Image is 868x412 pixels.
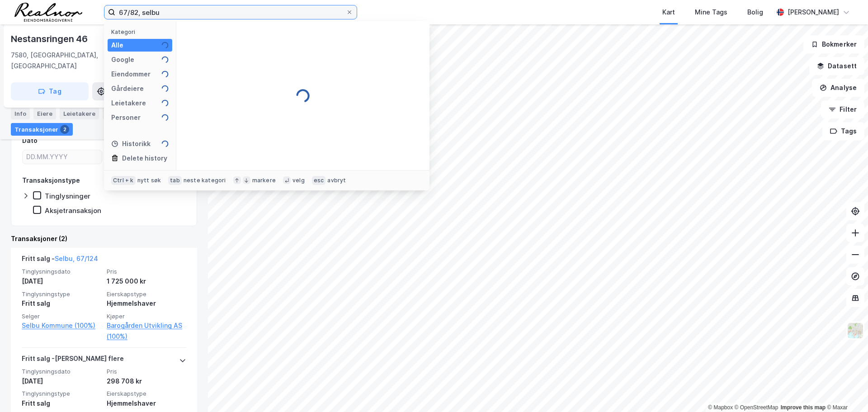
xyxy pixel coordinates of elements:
span: Eierskapstype [107,290,186,298]
div: Aksjetransaksjon [45,206,101,215]
div: velg [292,177,305,184]
div: Tinglysninger [45,192,90,200]
span: Tinglysningstype [22,290,101,298]
img: spinner.a6d8c91a73a9ac5275cf975e30b51cfb.svg [161,99,169,107]
div: Leietakere [60,108,99,119]
div: nytt søk [137,177,161,184]
span: Eierskapstype [107,390,186,398]
div: Eiere [33,108,56,119]
div: Fritt salg [22,398,101,409]
img: spinner.a6d8c91a73a9ac5275cf975e30b51cfb.svg [161,85,169,92]
div: Fritt salg - [22,253,98,268]
div: Ctrl + k [111,176,136,185]
span: Tinglysningstype [22,390,101,398]
div: Gårdeiere [111,83,144,94]
span: Pris [107,368,186,375]
a: Barogården Utvikling AS (100%) [107,320,186,342]
a: OpenStreetMap [735,404,778,411]
div: Fritt salg - [PERSON_NAME] flere [22,353,124,368]
div: Kategori [111,28,172,35]
div: Dato [22,135,38,146]
div: 7580, [GEOGRAPHIC_DATA], [GEOGRAPHIC_DATA] [11,50,156,71]
span: Selger [22,313,101,320]
div: Datasett [103,108,137,119]
div: [DATE] [22,376,101,387]
div: Personer [111,112,141,123]
div: markere [252,177,276,184]
input: DD.MM.YYYY [23,150,102,164]
span: Tinglysningsdato [22,268,101,275]
div: Eiendommer [111,69,151,80]
button: Tag [11,82,89,100]
div: Transaksjoner [11,123,73,136]
div: 1 725 000 kr [107,276,186,287]
div: Transaksjonstype [22,175,80,186]
span: Tinglysningsdato [22,368,101,375]
div: Nestansringen 46 [11,32,90,46]
img: spinner.a6d8c91a73a9ac5275cf975e30b51cfb.svg [296,89,310,103]
a: Selbu, 67/124 [55,255,98,262]
img: Z [847,322,864,339]
div: Historikk [111,138,151,149]
div: [DATE] [22,276,101,287]
img: spinner.a6d8c91a73a9ac5275cf975e30b51cfb.svg [161,114,169,121]
div: Kontrollprogram for chat [823,369,868,412]
div: 298 708 kr [107,376,186,387]
button: Datasett [809,57,864,75]
img: spinner.a6d8c91a73a9ac5275cf975e30b51cfb.svg [161,140,169,147]
img: realnor-logo.934646d98de889bb5806.png [14,3,82,22]
div: esc [312,176,326,185]
img: spinner.a6d8c91a73a9ac5275cf975e30b51cfb.svg [161,42,169,49]
a: Mapbox [708,404,733,411]
div: Mine Tags [695,7,727,18]
div: avbryt [327,177,346,184]
div: 2 [60,125,69,134]
a: Improve this map [781,404,826,411]
div: Info [11,108,30,119]
div: Delete history [122,153,167,164]
iframe: Chat Widget [823,369,868,412]
div: Alle [111,40,123,51]
div: Bolig [747,7,763,18]
span: Pris [107,268,186,275]
div: Kart [662,7,675,18]
button: Tags [822,122,864,140]
button: Filter [821,100,864,118]
div: Hjemmelshaver [107,298,186,309]
div: Google [111,54,134,65]
button: Bokmerker [803,35,864,53]
div: [PERSON_NAME] [788,7,839,18]
div: neste kategori [184,177,226,184]
div: Transaksjoner (2) [11,233,197,244]
img: spinner.a6d8c91a73a9ac5275cf975e30b51cfb.svg [161,71,169,78]
div: Fritt salg [22,298,101,309]
div: tab [168,176,182,185]
div: Leietakere [111,98,146,109]
a: Selbu Kommune (100%) [22,320,101,331]
div: Hjemmelshaver [107,398,186,409]
span: Kjøper [107,313,186,320]
input: Søk på adresse, matrikkel, gårdeiere, leietakere eller personer [115,5,346,19]
img: spinner.a6d8c91a73a9ac5275cf975e30b51cfb.svg [161,56,169,63]
button: Analyse [812,79,864,97]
